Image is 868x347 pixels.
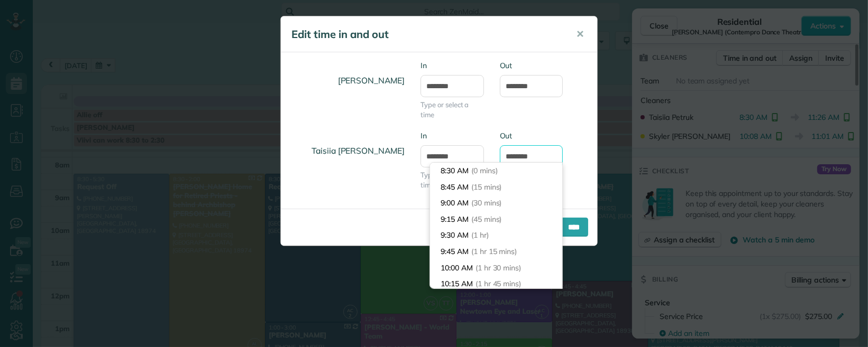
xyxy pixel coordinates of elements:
span: (1 hr) [471,230,489,240]
span: (15 mins) [471,182,502,192]
label: In [421,60,484,71]
span: (1 hr 15 mins) [471,247,517,256]
li: 10:00 AM [430,260,562,276]
li: 9:45 AM [430,243,562,260]
li: 9:00 AM [430,195,562,211]
span: Type or select a time [421,100,484,120]
h4: Taisiia [PERSON_NAME] [289,136,405,166]
span: (1 hr 30 mins) [476,263,521,273]
span: (45 mins) [471,214,502,224]
span: (1 hr 45 mins) [476,279,521,288]
li: 9:15 AM [430,211,562,228]
label: In [421,130,484,141]
label: Out [500,130,563,141]
li: 8:30 AM [430,163,562,179]
h4: [PERSON_NAME] [289,65,405,96]
label: Out [500,60,563,71]
h5: Edit time in and out [291,27,561,42]
span: Type or select a time [421,170,484,190]
li: 10:15 AM [430,276,562,292]
span: (0 mins) [471,166,498,175]
span: ✕ [576,28,584,40]
span: (30 mins) [471,198,502,208]
li: 8:45 AM [430,179,562,195]
li: 9:30 AM [430,227,562,243]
